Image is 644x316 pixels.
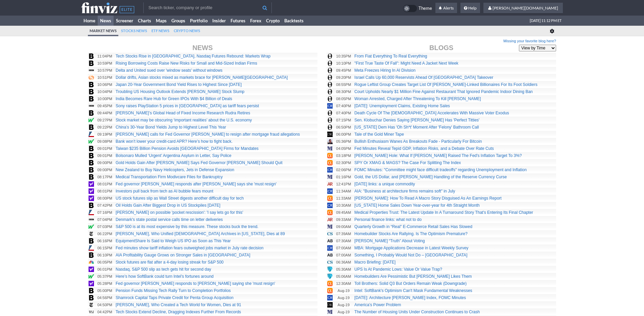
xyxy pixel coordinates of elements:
a: UPS Is At Pandemic Lows: Value Or Value Trap? [354,267,442,272]
td: 10:35PM [333,53,354,60]
a: Death Cycle Of The [DEMOGRAPHIC_DATA] Accelerates With Massive Voter Exodus [354,111,509,115]
a: Here’s how SoftBank could turn Intel’s fortunes around [116,274,214,279]
input: Search ticker, company or profile [143,2,272,13]
a: ETF News [150,26,171,36]
a: Taiwan $235 Billion Pension Avoids [GEOGRAPHIC_DATA] Firms for Mandates [116,146,259,151]
a: AIA Profitability Gauge Grows on Stronger Sales in [GEOGRAPHIC_DATA] [116,253,250,257]
span: [DATE] 11:12 PM ET [530,16,562,26]
td: 07:16PM [95,209,115,216]
a: The Number of Housing Units Under Construction Continues to Crash [354,310,480,314]
a: Shamrock Capital Taps Private Credit for Penta Group Acquisition [116,295,234,300]
a: [DATE] links: a unique commodity [354,182,415,186]
a: Medical Properties Trust: The Latest Update In A Turnaround Story That's Entering Its Final Chapter [354,210,533,215]
a: [PERSON_NAME] on possible 'pocket rescission': 'I say lets go for this' [116,210,243,215]
td: 10:30AM [333,202,354,209]
a: Futures [228,16,248,26]
a: Stock futures are flat after a 4-day losing streak for S&P 500 [116,260,223,265]
a: [DATE]: Unemployment Claims, Existing Home Sales [354,104,450,108]
td: 06:05PM [95,259,115,266]
a: Quarterly Growth in “Real” E-Commerce Retail Sales Has Slowed [354,224,472,229]
a: [PERSON_NAME] Hole: What If [PERSON_NAME] Raised The Fed's Inflation Target To 3%? [354,153,522,158]
a: Macro Briefing: [DATE] [354,260,396,265]
a: Fed minutes show tariff inflation fears outweighed jobs market in July rate decision [116,246,263,250]
span: Blogs [429,44,453,51]
td: Aug-19 [333,287,354,294]
td: 07:40PM [333,103,354,110]
a: ​​​​​​​Rogue Leftist Group Creates Target List Of [PERSON_NAME]-Linked Billionaires For Its Foot ... [354,82,541,87]
a: News [98,16,114,26]
td: 02:30PM [333,159,354,166]
td: 06:50PM [333,124,354,131]
a: Insider [210,16,228,26]
td: Aug-19 [333,301,354,309]
a: Missing your favorite blog here? [503,39,556,44]
span: [PERSON_NAME][DOMAIN_NAME] [493,5,558,10]
a: India Becomes Rare Hub for Green IPOs With $4 Billion of Deals [116,96,232,101]
a: Nasdaq, S&P 500 slip as tech gets hit for second day [116,267,211,272]
a: Market News [88,26,118,36]
a: Woman Arrested, Charged After Threatening To Kill [PERSON_NAME] [354,96,481,101]
a: Groups [169,16,188,26]
a: Homebuilder Stocks Are Rallying. Is The Optimism Premature? [354,231,468,236]
td: 04:05PM [333,145,354,152]
a: EquipmentShare Is Said to Weigh US IPO as Soon as This Year [116,239,231,243]
a: Something, I Probably Would Not Do – [GEOGRAPHIC_DATA] [354,253,467,257]
td: 09:08PM [95,138,115,145]
td: 08:30PM [333,88,354,95]
a: Help [460,3,480,14]
td: 09:01PM [95,152,115,159]
td: 10:51PM [95,74,115,81]
td: 08:05PM [333,95,354,103]
td: 09:00AM [333,223,354,230]
a: Fed governor [PERSON_NAME] responds after [PERSON_NAME] says she 'must resign' [116,182,277,186]
td: 07:30AM [333,238,354,245]
a: Personal finance links: what not to do [354,217,422,222]
a: Pension Funds Missing Tech Rally Turn to Completion Portfolios [116,288,231,293]
a: Maps [153,16,169,26]
a: New Zealand to Buy Navy Helicopters, Jets in Defense Expansion [116,167,234,172]
a: From Fiat Everything To Real Everything [354,54,427,59]
a: Troubling US Housing Outlook Extends [PERSON_NAME] Stock Slump [116,89,244,94]
a: Home [81,16,98,26]
a: Intel: SoftBank's Optimism Can't Mask Fundamental Weaknesses [354,288,472,293]
td: 10:10PM [333,60,354,67]
a: Bank won’t lower your credit-card APR? Here’s how to fight back. [116,139,233,144]
td: 05:36PM [333,138,354,145]
a: [PERSON_NAME], Who Created a Tech World for Women, Dies at 91 [116,302,241,307]
td: 07:42PM [95,202,115,209]
td: 10:00PM [95,95,115,103]
a: Medical Transportation Firm Modivcare Files for Bankruptcy [116,175,223,179]
td: 01:16PM [333,174,354,181]
a: Tale of the Gold Miner Tape [354,132,404,137]
td: 06:10PM [95,252,115,259]
td: 10:57PM [95,67,115,74]
td: 09:45PM [95,103,115,110]
a: Backtests [282,16,306,26]
a: Forex [248,16,264,26]
a: Court Upholds Nearly $1 Million Fine Against Restaurant That Ignored Pandemic Indoor Dining Ban [354,89,532,94]
a: America’s Power Problem [354,302,401,307]
a: Stocks News [119,26,149,36]
a: Screener [114,16,136,26]
td: 07:40PM [333,110,354,117]
td: Aug-19 [333,294,354,301]
td: 05:28PM [95,280,115,287]
a: [DATE]: Architecture [PERSON_NAME] Index, FOMC Minutes [354,295,466,300]
a: Theme [403,5,432,12]
td: 03:18PM [333,152,354,159]
td: 06:00PM [333,131,354,138]
td: 10:59PM [95,60,115,67]
td: 05:06AM [333,273,354,280]
td: 06:16PM [95,238,115,245]
a: Bullish Enthusiasm Wanes As Breakouts Fade - Particularly For Bitcoin [354,139,482,144]
td: 10:04PM [95,88,115,95]
a: Meta Freezes Hiring In AI Division [354,68,415,73]
a: Tech Stocks Extend Decline, Dragging Indexes Further From Records [116,310,241,314]
a: Homebuilders Are Pessimistic But [PERSON_NAME] Likes Them [354,274,472,279]
a: "First True Taste Of Fall": Might Need A Jacket Next Week [354,61,458,66]
a: Fed Minutes Reveal Tepid GDP, Inflation Risks, and a Debate Over Rate Cuts [354,146,494,151]
td: 12:30AM [333,280,354,287]
a: SPY Or XMAG & MAGS? The Case For Splitting The Index [354,160,461,165]
td: 08:01PM [95,181,115,188]
td: 09:44PM [95,110,115,117]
